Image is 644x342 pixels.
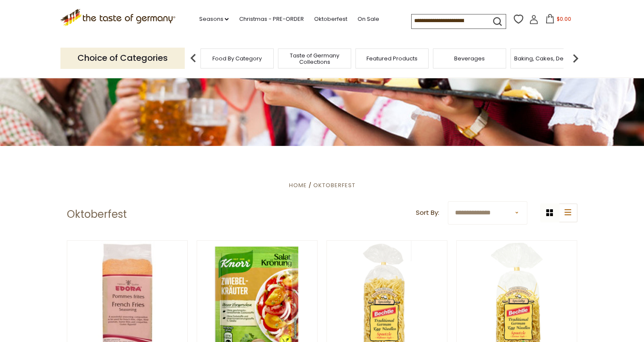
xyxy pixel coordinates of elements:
span: $0.00 [556,15,571,23]
a: Featured Products [366,55,418,62]
h1: Oktoberfest [67,208,127,221]
a: Oktoberfest [314,14,347,24]
label: Sort By: [416,208,439,218]
a: Taste of Germany Collections [280,52,349,65]
a: Baking, Cakes, Desserts [514,55,580,62]
a: Seasons [199,14,229,24]
img: previous arrow [185,50,202,67]
a: Beverages [454,55,485,62]
a: Home [289,181,306,189]
img: next arrow [567,50,584,67]
a: Oktoberfest [313,181,355,189]
a: On Sale [357,14,379,24]
a: Food By Category [212,55,262,62]
button: $0.00 [540,14,576,27]
p: Choice of Categories [60,48,185,68]
a: Christmas - PRE-ORDER [239,14,303,24]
